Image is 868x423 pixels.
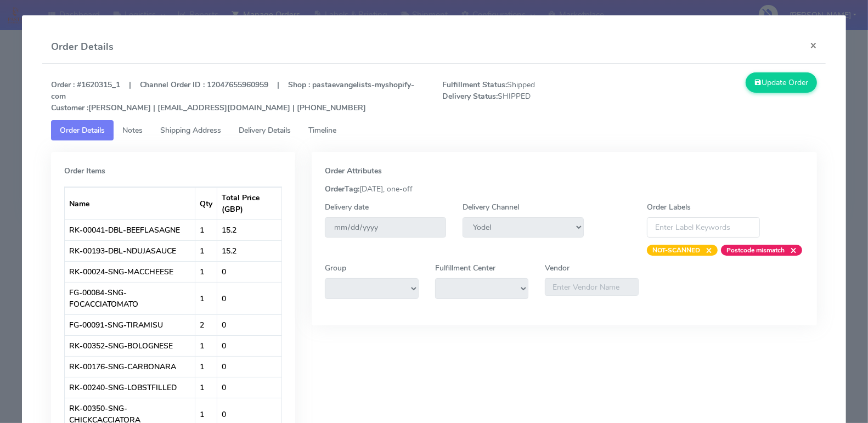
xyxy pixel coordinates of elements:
h4: Order Details [51,40,114,54]
label: Order Labels [647,201,691,213]
ul: Tabs [51,120,817,140]
td: 2 [195,314,217,335]
span: Shipped SHIPPED [434,79,629,114]
td: 1 [195,282,217,314]
td: 0 [217,261,282,282]
td: RK-00352-SNG-BOLOGNESE [65,335,195,356]
td: 0 [217,314,282,335]
button: Update Order [746,72,817,93]
span: Delivery Details [239,125,291,136]
input: Enter Vendor Name [545,278,639,296]
span: × [700,245,712,256]
th: Qty [195,187,217,219]
th: Total Price (GBP) [217,187,282,219]
td: 0 [217,356,282,377]
td: 0 [217,335,282,356]
strong: Postcode mismatch [726,246,785,255]
strong: Delivery Status: [442,91,498,101]
strong: OrderTag: [325,184,359,194]
td: FG-00091-SNG-TIRAMISU [65,314,195,335]
td: RK-00176-SNG-CARBONARA [65,356,195,377]
span: Timeline [308,125,336,136]
td: 15.2 [217,219,282,240]
strong: Fulfillment Status: [442,80,507,90]
td: FG-00084-SNG-FOCACCIATOMATO [65,282,195,314]
td: 0 [217,377,282,398]
td: 15.2 [217,240,282,261]
strong: Order Attributes [325,166,382,176]
button: Close [801,31,826,60]
strong: Order Items [64,166,105,176]
label: Delivery Channel [463,201,519,213]
label: Vendor [545,262,570,274]
span: × [785,245,797,256]
strong: Order : #1620315_1 | Channel Order ID : 12047655960959 | Shop : pastaevangelists-myshopify-com [P... [51,80,414,113]
td: RK-00041-DBL-BEEFLASAGNE [65,219,195,240]
td: RK-00024-SNG-MACCHEESE [65,261,195,282]
label: Fulfillment Center [435,262,495,274]
span: Notes [122,125,143,136]
span: Order Details [60,125,105,136]
input: Enter Label Keywords [647,217,760,238]
label: Delivery date [325,201,369,213]
td: 1 [195,240,217,261]
td: RK-00240-SNG-LOBSTFILLED [65,377,195,398]
td: RK-00193-DBL-NDUJASAUCE [65,240,195,261]
td: 0 [217,282,282,314]
strong: NOT-SCANNED [652,246,700,255]
strong: Customer : [51,103,88,113]
td: 1 [195,219,217,240]
th: Name [65,187,195,219]
label: Group [325,262,346,274]
td: 1 [195,335,217,356]
td: 1 [195,356,217,377]
td: 1 [195,261,217,282]
td: 1 [195,377,217,398]
span: Shipping Address [160,125,221,136]
div: [DATE], one-off [317,183,811,195]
